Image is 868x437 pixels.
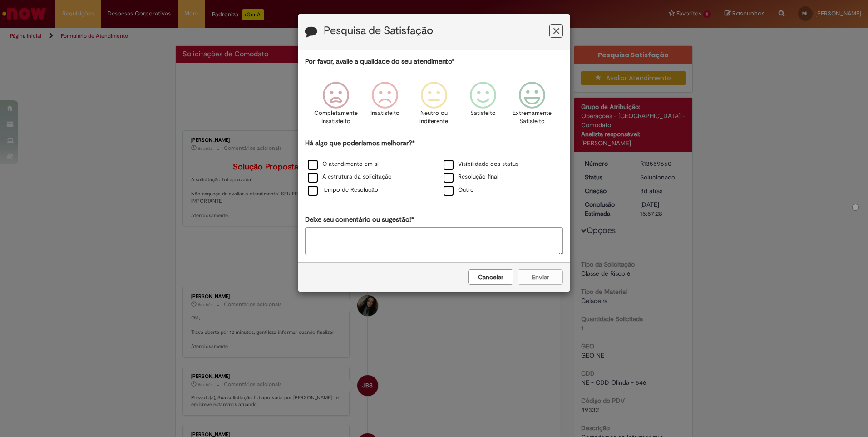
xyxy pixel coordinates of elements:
[411,75,457,137] div: Neutro ou indiferente
[468,269,513,285] button: Cancelar
[362,75,408,137] div: Insatisfeito
[370,109,399,118] p: Insatisfeito
[305,57,454,66] label: Por favor, avalie a qualidade do seu atendimento*
[853,204,858,211] img: hide.svg
[470,109,496,118] p: Satisfeito
[444,186,474,194] label: Outro
[324,25,433,37] label: Pesquisa de Satisfação
[305,215,414,224] label: Deixe seu comentário ou sugestão!*
[444,160,518,169] label: Visibilidade dos status
[305,139,563,197] div: Há algo que poderíamos melhorar?*
[308,173,392,181] label: A estrutura da solicitação
[509,75,555,137] div: Extremamente Satisfeito
[418,109,450,126] p: Neutro ou indiferente
[312,75,359,137] div: Completamente Insatisfeito
[308,186,378,194] label: Tempo de Resolução
[513,109,552,126] p: Extremamente Satisfeito
[460,75,506,137] div: Satisfeito
[308,160,379,169] label: O atendimento em si
[314,109,358,126] p: Completamente Insatisfeito
[444,173,498,181] label: Resolução final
